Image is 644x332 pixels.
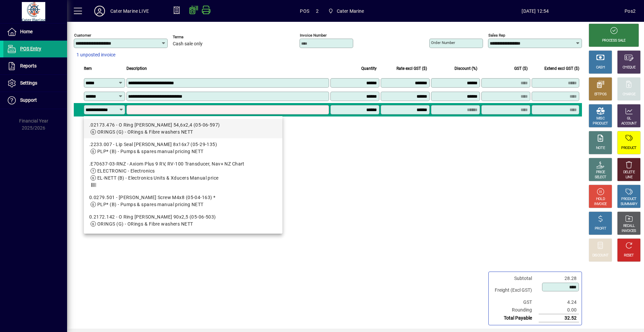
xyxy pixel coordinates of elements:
[592,253,608,258] div: DISCOUNT
[89,194,277,201] div: 0.0279.501 - [PERSON_NAME] Screw M4x8 (05-04-163) *
[594,202,606,207] div: INVOICE
[97,149,204,154] span: PLP* (B) - Pumps & spares manual pricing NETT
[491,298,539,306] td: GST
[623,92,636,97] div: CHARGE
[300,6,309,16] span: POS
[89,160,277,168] div: .E70637-03-RNZ - Axiom Plus 9 RV, RV-100 Transducer, Nav+ NZ Chart
[488,33,505,38] mat-label: Sales rep
[76,51,115,58] span: 1 unposted invoice
[491,306,539,314] td: Rounding
[84,119,282,138] mat-option: .02173.476 - O Ring Johnson 54,6x2,4 (05-06-597)
[623,65,635,70] div: CHEQUE
[539,306,579,314] td: 0.00
[97,221,193,227] span: ORINGS (G) - ORings & Fibre washers NETT
[110,6,149,16] div: Cater Marine LIVE
[621,202,637,207] div: SUMMARY
[594,92,607,97] div: EFTPOS
[623,170,635,175] div: DELETE
[20,63,37,68] span: Reports
[84,158,282,191] mat-option: .E70637-03-RNZ - Axiom Plus 9 RV, RV-100 Transducer, Nav+ NZ Chart
[621,146,636,151] div: PRODUCT
[20,97,37,103] span: Support
[544,65,579,72] span: Extend excl GST ($)
[97,202,204,207] span: PLP* (B) - Pumps & spares manual pricing NETT
[622,229,636,234] div: INVOICES
[3,92,67,109] a: Support
[84,211,282,230] mat-option: 0.2172.142 - O Ring Johnson 90x2,5 (05-06-503)
[593,121,608,126] div: PRODUCT
[539,275,579,282] td: 28.28
[89,214,277,221] div: 0.2172.142 - O Ring [PERSON_NAME] 90x2,5 (05-06-503)
[316,6,319,16] span: 2
[300,33,327,38] mat-label: Invoice number
[84,138,282,158] mat-option: .2233.007 - Lip Seal Johnson 8x16x7 (05-29-135)
[596,116,604,121] div: MISC
[89,5,110,17] button: Profile
[325,5,367,17] span: Cater Marine
[74,33,91,38] mat-label: Customer
[20,46,41,51] span: POS Entry
[84,191,282,211] mat-option: 0.0279.501 - Johnson Screw M4x8 (05-04-163) *
[491,314,539,322] td: Total Payable
[97,129,193,135] span: ORINGS (G) - ORings & Fibre washers NETT
[3,75,67,92] a: Settings
[173,41,203,47] span: Cash sale only
[3,58,67,75] a: Reports
[361,65,377,72] span: Quantity
[625,6,636,16] div: Pos2
[84,65,92,72] span: Item
[596,146,605,151] div: NOTE
[621,121,637,126] div: ACCOUNT
[20,29,33,34] span: Home
[539,314,579,322] td: 32.52
[446,6,625,16] span: [DATE] 12:54
[97,175,219,181] span: EL-NETT (B) - Electronics Units & Xducers Manual price
[89,122,277,129] div: .02173.476 - O Ring [PERSON_NAME] 54,6x2,4 (05-06-597)
[3,23,67,40] a: Home
[89,233,277,240] div: 0.2230.015 - [PERSON_NAME] V-ring ([PHONE_NUMBER]
[596,170,605,175] div: PRICE
[624,253,634,258] div: RESET
[97,168,155,174] span: ELECTRONIC - Electronics
[74,49,118,61] button: 1 unposted invoice
[596,197,605,202] div: HOLD
[431,40,455,45] mat-label: Order number
[596,65,605,70] div: CASH
[84,230,282,250] mat-option: 0.2230.015 - Johnson V-ring (05-19-503
[126,65,147,72] span: Description
[627,116,631,121] div: GL
[626,175,632,180] div: LINE
[595,226,606,231] div: PROFIT
[595,175,606,180] div: SELECT
[602,38,626,43] div: PROCESS SALE
[173,35,213,39] span: Terms
[539,298,579,306] td: 4.24
[89,141,277,148] div: .2233.007 - Lip Seal [PERSON_NAME] 8x16x7 (05-29-135)
[491,282,539,298] td: Freight (Excl GST)
[514,65,528,72] span: GST ($)
[454,65,477,72] span: Discount (%)
[396,65,427,72] span: Rate excl GST ($)
[337,6,364,16] span: Cater Marine
[621,197,636,202] div: PRODUCT
[491,275,539,282] td: Subtotal
[20,80,37,86] span: Settings
[623,224,635,229] div: RECALL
